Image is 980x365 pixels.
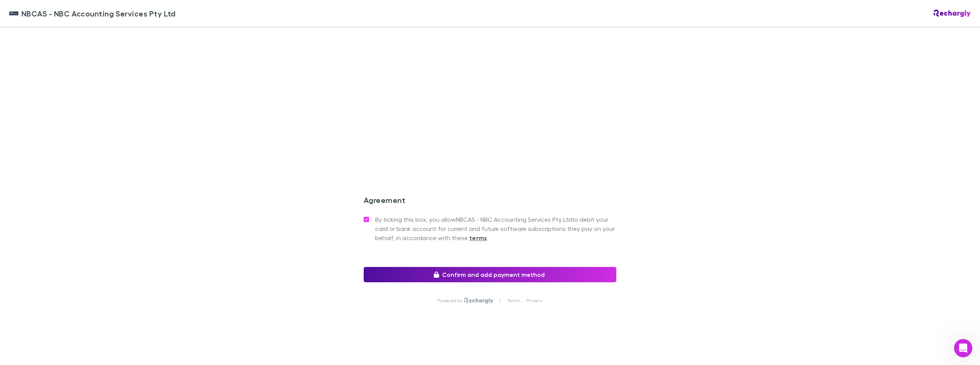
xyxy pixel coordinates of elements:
[526,298,542,304] a: Privacy
[364,195,616,208] h3: Agreement
[500,298,501,304] p: |
[954,339,972,357] iframe: Intercom live chat
[469,234,487,242] strong: terms
[934,10,971,17] img: Rechargly Logo
[364,267,616,282] button: Confirm and add payment method
[375,215,616,242] span: By ticking this box, you allow NBCAS - NBC Accounting Services Pty Ltd to debit your card or bank...
[21,8,176,19] span: NBCAS - NBC Accounting Services Pty Ltd
[464,298,493,304] img: Rechargly Logo
[9,9,18,18] img: NBCAS - NBC Accounting Services Pty Ltd's Logo
[438,298,464,304] p: Powered by
[507,298,520,304] a: Terms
